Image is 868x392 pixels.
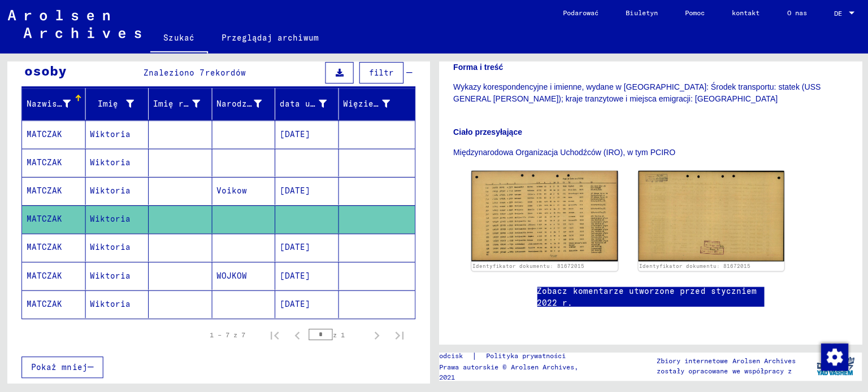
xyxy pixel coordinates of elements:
[210,330,245,338] font: 1 – 7 z 7
[28,186,63,196] font: MATCZAK
[28,157,63,168] font: MATCZAK
[205,68,246,78] font: rekordów
[209,25,332,52] a: Przeglądaj archiwum
[91,129,132,139] font: Wiktoria
[91,157,132,168] font: Wiktoria
[91,242,132,252] font: Wiktoria
[655,356,793,364] font: Zbiory internetowe Arolsen Archives
[9,11,142,39] img: Arolsen_neg.svg
[217,186,248,196] font: Voikow
[368,68,393,78] font: filtr
[144,68,205,78] font: Znaleziono 7
[832,10,840,18] font: DE
[151,25,209,54] a: Szukać
[812,351,854,380] img: yv_logo.png
[98,99,119,109] font: Imię
[439,351,462,359] font: odcisk
[536,285,755,307] font: Zobacz komentarze utworzone przed styczniem 2022 r.
[785,9,805,17] font: O nas
[91,214,132,224] font: Wiktoria
[280,129,310,139] font: [DATE]
[343,95,404,113] div: Więzień nr
[28,270,63,280] font: MATCZAK
[164,33,195,43] font: Szukać
[655,366,789,375] font: zostały opracowane we współpracy z
[683,9,703,17] font: Pomoc
[637,263,749,269] a: Identyfikator dokumentu: 81672015
[222,33,319,43] font: Przeglądaj archiwum
[332,330,344,338] font: z 1
[562,9,597,17] font: Podarować
[453,63,502,72] font: Forma i treść
[154,95,215,113] div: Imię rodowe
[624,9,656,17] font: Biuletyn
[485,351,565,359] font: Polityka prywatności
[86,89,150,120] mat-header-cell: Imię
[388,323,410,346] button: Ostatnia strona
[439,362,577,381] font: Prawa autorskie © Arolsen Archives, 2021
[471,350,476,360] font: |
[338,89,415,120] mat-header-cell: Więzień nr
[280,242,310,252] font: [DATE]
[471,171,617,261] img: 001.jpg
[23,356,104,377] button: Pokaż mniej
[730,9,758,17] font: kontakt
[819,343,846,370] img: Zmiana zgody
[275,89,338,120] mat-header-cell: data urodzenia
[453,83,819,104] font: Wykazy korespondencyjne i imienne, wydane w [GEOGRAPHIC_DATA]: Środek transportu: statek (USS GEN...
[280,95,341,113] div: data urodzenia
[212,89,276,120] mat-header-cell: Narodziny
[343,99,394,109] font: Więzień nr
[28,95,86,113] div: Nazwisko
[91,186,132,196] font: Wiktoria
[28,99,68,109] font: Nazwisko
[28,298,63,309] font: MATCZAK
[637,171,783,261] img: 002.jpg
[280,186,310,196] font: [DATE]
[217,270,248,280] font: WOJKOW
[149,89,212,120] mat-header-cell: Imię rodowe
[263,323,286,346] button: Pierwsza strona
[91,270,132,280] font: Wiktoria
[280,99,351,109] font: data urodzenia
[536,285,762,309] a: Zobacz komentarze utworzone przed styczniem 2022 r.
[439,350,471,362] a: odcisk
[280,298,310,309] font: [DATE]
[472,263,583,269] a: Identyfikator dokumentu: 81672015
[28,242,63,252] font: MATCZAK
[25,63,68,80] font: osoby
[453,148,674,157] font: Międzynarodowa Organizacja Uchodźców (IRO), w tym PCIRO
[91,298,132,309] font: Wiktoria
[476,350,578,362] a: Polityka prywatności
[217,95,276,113] div: Narodziny
[91,95,149,113] div: Imię
[154,99,210,109] font: Imię rodowe
[365,323,388,346] button: Następna strona
[280,270,310,280] font: [DATE]
[23,89,86,120] mat-header-cell: Nazwisko
[28,129,63,139] font: MATCZAK
[32,362,88,372] font: Pokaż mniej
[359,63,403,84] button: filtr
[286,323,309,346] button: Poprzednia strona
[28,214,63,224] font: MATCZAK
[217,99,263,109] font: Narodziny
[453,128,521,137] font: Ciało przesyłające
